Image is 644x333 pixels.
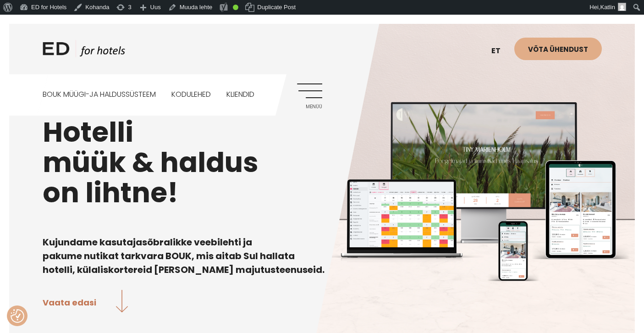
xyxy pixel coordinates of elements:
a: Menüü [297,83,322,109]
a: BOUK MÜÜGI-JA HALDUSSÜSTEEM [43,74,156,115]
a: Kodulehed [171,74,211,115]
img: Revisit consent button [11,309,24,323]
a: Võta ühendust [514,38,602,60]
div: Good [233,5,238,10]
a: et [487,40,514,62]
span: Katlin [600,4,615,11]
a: Kliendid [226,74,254,115]
a: ED HOTELS [43,40,125,63]
button: Nõusolekueelistused [11,309,24,323]
h1: Hotelli müük & haldus on lihtne! [43,117,602,208]
b: Kujundame kasutajasõbralikke veebilehti ja pakume nutikat tarkvara BOUK, mis aitab Sul hallata ho... [43,236,325,276]
a: Vaata edasi [43,290,128,314]
span: Menüü [297,104,322,110]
